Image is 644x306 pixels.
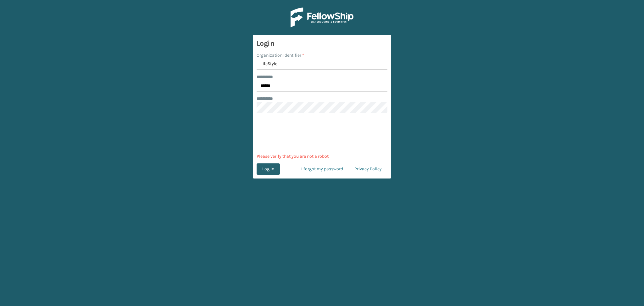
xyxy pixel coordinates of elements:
h3: Login [257,39,387,48]
iframe: reCAPTCHA [274,121,370,145]
label: Organization Identifier [257,52,304,59]
a: I forgot my password [296,163,349,175]
a: Privacy Policy [349,163,387,175]
button: Log In [257,163,280,175]
img: Logo [291,8,353,27]
p: Please verify that you are not a robot. [257,153,387,160]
